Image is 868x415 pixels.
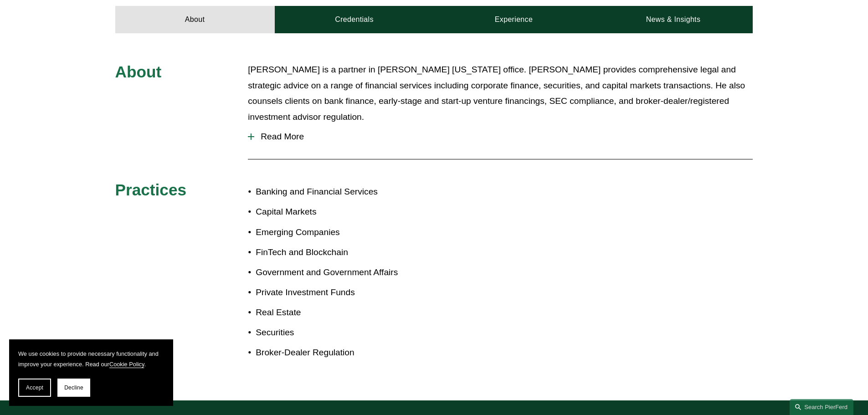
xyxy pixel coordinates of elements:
[115,181,187,199] span: Practices
[256,245,434,261] p: FinTech and Blockchain
[64,384,83,391] span: Decline
[248,62,753,125] p: [PERSON_NAME] is a partner in [PERSON_NAME] [US_STATE] office. [PERSON_NAME] provides comprehensi...
[254,132,753,142] span: Read More
[256,305,434,321] p: Real Estate
[275,6,434,33] a: Credentials
[18,348,164,369] p: We use cookies to provide necessary functionality and improve your experience. Read our .
[256,225,434,241] p: Emerging Companies
[256,184,434,200] p: Banking and Financial Services
[26,384,43,391] span: Accept
[434,6,594,33] a: Experience
[256,204,434,220] p: Capital Markets
[109,361,144,368] a: Cookie Policy
[593,6,753,33] a: News & Insights
[115,6,275,33] a: About
[256,285,434,301] p: Private Investment Funds
[9,339,173,406] section: Cookie banner
[790,399,853,415] a: Search this site
[248,125,753,149] button: Read More
[256,345,434,361] p: Broker-Dealer Regulation
[256,325,434,341] p: Securities
[18,379,51,397] button: Accept
[57,379,90,397] button: Decline
[115,63,162,81] span: About
[256,265,434,281] p: Government and Government Affairs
